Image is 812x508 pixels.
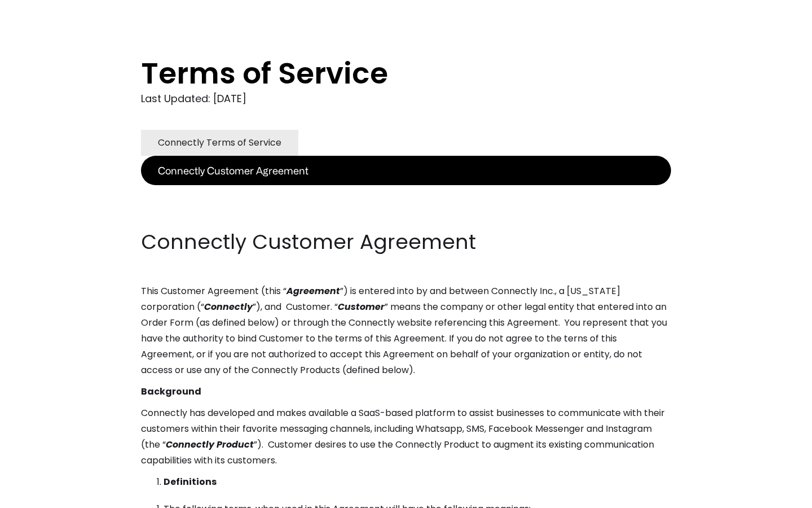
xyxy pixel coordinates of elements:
[166,438,254,451] em: Connectly Product
[141,385,201,398] strong: Background
[338,300,385,313] em: Customer
[158,163,308,178] div: Connectly Customer Agreement
[141,405,671,468] p: Connectly has developed and makes available a SaaS-based platform to assist businesses to communi...
[141,207,671,222] p: ‍
[11,487,68,504] aside: Language selected: English
[204,300,253,313] em: Connectly
[141,90,671,107] div: Last Updated: [DATE]
[158,135,281,151] div: Connectly Terms of Service
[141,185,671,201] p: ‍
[286,284,340,297] em: Agreement
[141,228,671,256] h2: Connectly Customer Agreement
[141,283,671,378] p: This Customer Agreement (this “ ”) is entered into by and between Connectly Inc., a [US_STATE] co...
[164,475,217,488] strong: Definitions
[23,488,68,504] ul: Language list
[141,56,626,90] h1: Terms of Service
